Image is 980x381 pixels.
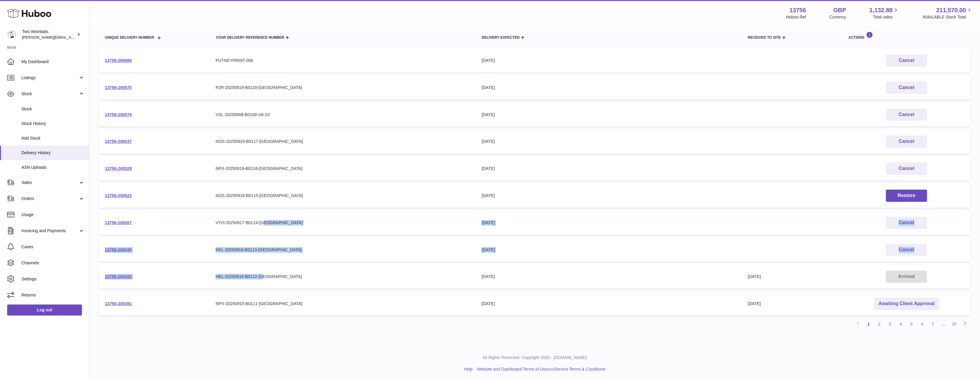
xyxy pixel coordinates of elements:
span: Cases [21,244,85,250]
div: VYO-20250917-B0114-[GEOGRAPHIC_DATA] [216,220,470,226]
a: 13756-200586 [105,58,132,63]
div: NOS-20250918-B0115-[GEOGRAPHIC_DATA] [216,193,470,199]
button: Cancel [886,163,927,175]
a: 2 [874,319,885,330]
a: Website and Dashboard Terms of Use [477,367,547,371]
span: Stock [21,106,85,112]
span: Settings [21,276,85,282]
span: Invoicing and Payments [21,228,78,234]
p: All Rights Reserved. Copyright 2025 - [DOMAIN_NAME] [94,355,975,360]
span: Your Delivery Reference Number [216,36,284,40]
a: 13756-200522 [105,193,132,198]
div: Two Wombats [22,29,76,40]
div: Huboo Ref [786,14,806,20]
span: Stock History [21,121,85,127]
div: [DATE] [482,166,736,171]
span: ... [938,319,949,330]
a: 3 [885,319,895,330]
span: [DATE] [748,301,761,306]
strong: 13756 [789,6,806,14]
a: 1 [863,319,874,330]
div: [DATE] [482,85,736,90]
span: Returns [21,292,85,298]
a: Help [464,367,473,371]
span: 1,132.88 [869,6,893,14]
a: 13756-200391 [105,301,132,306]
button: Cancel [886,135,927,148]
a: Service Terms & Conditions [554,367,606,371]
a: 7 [928,319,938,330]
span: 211,570.00 [936,6,966,14]
a: 13756-200574 [105,112,132,117]
span: My Dashboard [21,59,85,65]
div: [DATE] [482,247,736,253]
div: NPX-20250915-B0111-[GEOGRAPHIC_DATA] [216,301,470,307]
button: Cancel [886,54,927,67]
span: Channels [21,260,85,266]
div: NPX-20250919-B0116-[GEOGRAPHIC_DATA] [216,166,470,171]
div: [DATE] [482,220,736,226]
strong: GBP [833,6,846,14]
div: [DATE] [482,274,736,279]
span: Total sales [873,14,899,20]
span: Stock [21,91,78,97]
span: Usage [21,212,85,218]
span: Add Stock [21,135,85,141]
div: HEL-20250916-B0112-[GEOGRAPHIC_DATA] [216,274,470,279]
span: Delivery Expected [482,36,519,40]
div: [DATE] [482,301,736,307]
a: 13756-200457 [105,220,132,225]
span: Received to Site [748,36,781,40]
a: 6 [917,319,928,330]
div: VSL-20250908-B0100-UK.02 [216,112,470,118]
div: Currency [829,14,846,20]
a: 13756-200529 [105,166,132,171]
li: and [475,366,605,372]
div: [DATE] [482,139,736,144]
span: ASN Uploads [21,165,85,170]
a: 13756-200435 [105,247,132,252]
a: Log out [7,305,82,315]
a: 13756-200420 [105,274,132,279]
span: Listings [21,75,78,81]
a: Awaiting Client Approval [874,298,939,310]
a: 5 [906,319,917,330]
div: [DATE] [482,193,736,199]
button: Restore [886,190,927,202]
div: P2R-20250919-B0120-[GEOGRAPHIC_DATA] [216,85,470,90]
button: Cancel [886,109,927,121]
span: [DATE] [748,274,761,279]
div: NOS-20250919-B0117-[GEOGRAPHIC_DATA] [216,139,470,144]
a: 1,132.88 Total sales [869,6,900,20]
div: PUTNEYPRINT-006 [216,58,470,63]
a: 13756-200575 [105,85,132,90]
button: Cancel [886,244,927,256]
div: [DATE] [482,112,736,118]
span: Sales [21,180,78,185]
div: [DATE] [482,58,736,63]
span: AVAILABLE Stock Total [923,14,973,20]
img: alan@twowombats.com [7,30,16,39]
a: 13756-200537 [105,139,132,144]
a: 4 [895,319,906,330]
div: Actions [848,32,965,40]
span: Delivery History [21,150,85,156]
span: Unique Delivery Number [105,36,154,40]
a: 37 [949,319,960,330]
a: 211,570.00 AVAILABLE Stock Total [923,6,973,20]
button: Cancel [886,82,927,94]
div: KEL-20250916-B0113-[GEOGRAPHIC_DATA] [216,247,470,253]
span: [PERSON_NAME][EMAIL_ADDRESS][DOMAIN_NAME] [22,35,119,40]
button: Cancel [886,217,927,229]
span: Orders [21,196,78,202]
